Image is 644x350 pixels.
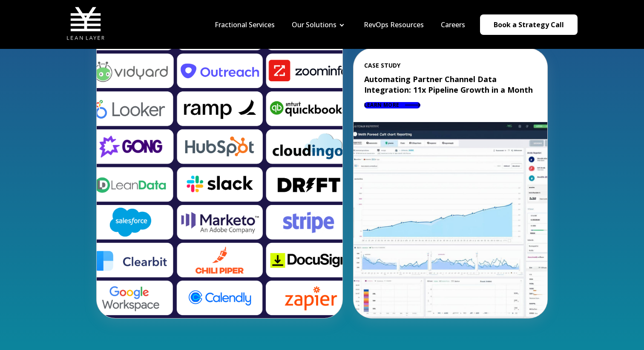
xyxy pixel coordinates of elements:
[292,20,336,29] a: Our Solutions
[364,102,420,108] a: LEARN MORE
[364,62,537,69] span: CASE STUDY
[441,20,465,29] a: Careers
[215,20,275,29] a: Fractional Services
[66,4,105,43] img: Lean Layer Logo
[364,74,537,95] h4: Automating Partner Channel Data Integration: 11x Pipeline Growth in a Month
[364,20,424,29] a: RevOps Resources
[480,14,578,35] a: Book a Strategy Call
[364,101,400,108] span: LEARN MORE
[206,20,474,29] div: Navigation Menu
[354,122,547,318] img: chartreporting simple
